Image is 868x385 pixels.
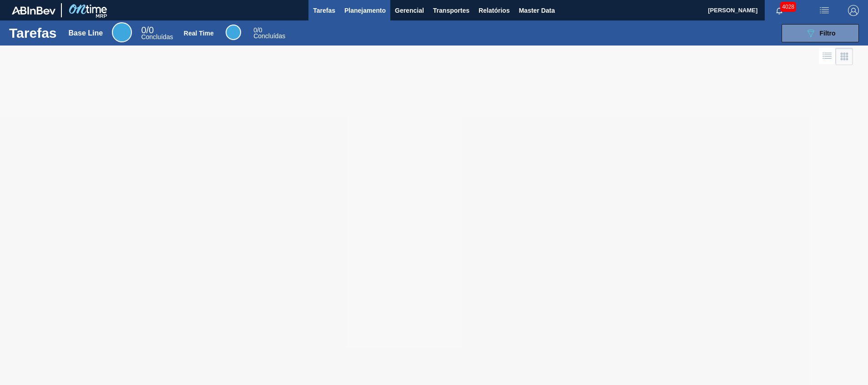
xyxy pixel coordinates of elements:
[12,6,56,15] img: TNhmsLtSVTkK8tSr43FrP2fwEKptu5GPRR3wAAAABJRU5ErkJggg==
[780,2,796,12] span: 4028
[344,5,386,16] span: Planejamento
[433,5,469,16] span: Transportes
[112,22,132,42] div: Base Line
[253,27,285,39] div: Real Time
[253,32,285,40] span: Concluídas
[395,5,424,16] span: Gerencial
[141,25,146,35] span: 0
[848,5,859,16] img: Logout
[479,5,510,16] span: Relatórios
[69,29,103,37] div: Base Line
[141,25,154,35] span: / 0
[782,24,859,42] button: Filtro
[141,26,173,40] div: Base Line
[184,30,214,37] div: Real Time
[820,30,836,37] span: Filtro
[765,4,794,17] button: Notificações
[313,5,335,16] span: Tarefas
[226,25,241,40] div: Real Time
[519,5,555,16] span: Master Data
[253,26,257,34] span: 0
[141,33,173,41] span: Concluídas
[9,28,57,38] h1: Tarefas
[819,5,830,16] img: userActions
[253,26,262,34] span: / 0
